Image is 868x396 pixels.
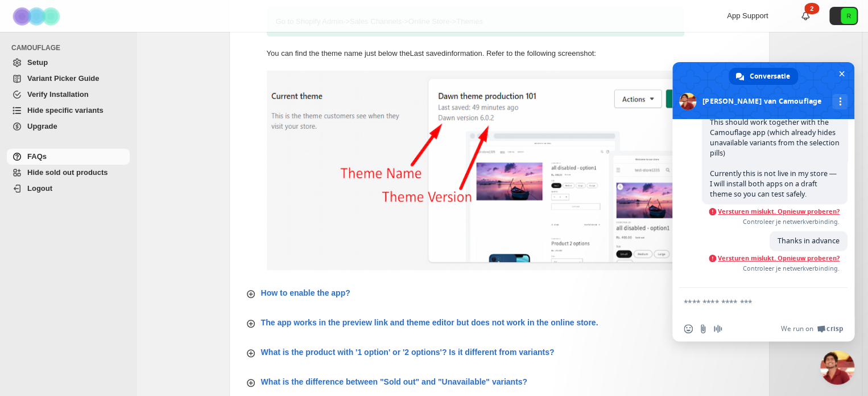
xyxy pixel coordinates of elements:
p: How to enable the app? [261,287,350,299]
button: The app works in the preview link and theme editor but does not work in the online store. [238,312,760,333]
span: Upgrade [27,122,57,130]
span: Controleer je netwerkverbinding. [702,218,840,226]
a: 2 [800,10,811,22]
span: CAMOUFLAGE [11,43,131,52]
span: Variant Picker Guide [27,74,99,83]
span: Chat sluiten [836,68,848,80]
p: The app works in the preview link and theme editor but does not work in the online store. [261,317,598,328]
span: Crisp [826,324,843,333]
span: Versturen mislukt. Opnieuw proberen? [709,254,840,262]
button: What is the difference between "Sold out" and "Unavailable" variants? [238,371,760,392]
span: App Support [727,11,768,20]
span: Controleer je netwerkverbinding. [709,264,840,272]
div: Chat sluiten [820,350,854,385]
span: We run on [781,324,813,333]
a: Upgrade [7,119,130,134]
a: Hide sold out products [7,165,130,181]
span: Logout [27,184,52,193]
span: Thanks in advance [778,236,840,246]
span: Setup [27,58,48,67]
a: Setup [7,55,130,71]
span: Hide specific variants [27,106,104,115]
div: Meer kanalen [832,94,848,109]
div: Conversatie [729,68,798,85]
span: Hide sold out products [27,168,108,177]
button: Avatar with initials R [829,7,858,25]
button: What is the product with '1 option' or '2 options'? Is it different from variants? [238,342,760,362]
textarea: Typ een bericht... [684,297,818,308]
a: FAQs [7,149,130,165]
button: How to enable the app? [238,283,760,303]
img: find-theme-name [267,71,722,270]
img: Camouflage [9,1,66,32]
span: Stuur een bestand [698,324,708,333]
span: Conversatie [750,68,790,85]
a: Variant Picker Guide [7,71,130,87]
a: We run onCrisp [781,324,843,333]
a: Hide specific variants [7,103,130,119]
span: Versturen mislukt. Opnieuw proberen? [702,207,840,215]
span: Audiobericht opnemen [713,324,722,333]
span: Versturen mislukt. Opnieuw proberen? [718,254,840,262]
span: Emoji invoegen [684,324,693,333]
p: What is the difference between "Sold out" and "Unavailable" variants? [261,376,527,387]
p: What is the product with '1 option' or '2 options'? Is it different from variants? [261,346,555,358]
span: Versturen mislukt. Opnieuw proberen? [718,207,840,215]
span: Avatar with initials R [841,8,857,24]
div: 2 [804,3,819,14]
a: Verify Installation [7,87,130,103]
a: Logout [7,181,130,197]
span: Verify Installation [27,90,89,99]
p: You can find the theme name just below the Last saved information. Refer to the following screens... [267,48,684,59]
span: FAQs [27,152,47,161]
text: R [846,13,851,19]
